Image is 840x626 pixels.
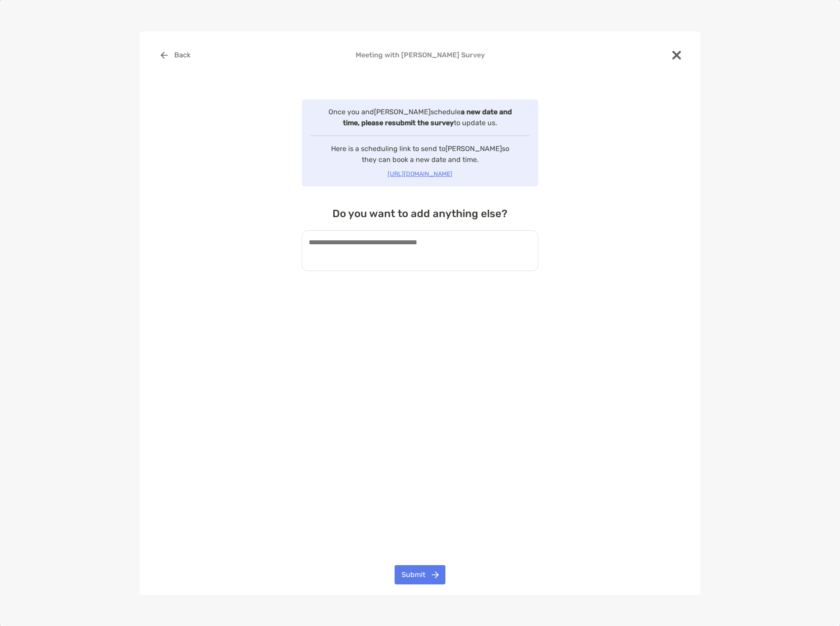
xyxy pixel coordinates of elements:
img: close modal [672,51,681,60]
strong: a new date and time, please resubmit the survey [343,108,512,127]
button: Back [154,46,197,65]
p: [URL][DOMAIN_NAME] [307,169,533,179]
img: button icon [432,571,439,578]
button: Submit [395,565,445,584]
p: Once you and [PERSON_NAME] schedule to update us. [325,106,515,128]
img: button icon [161,52,168,59]
p: Here is a scheduling link to send to [PERSON_NAME] so they can book a new date and time. [325,143,515,165]
h4: Do you want to add anything else? [302,207,538,220]
h4: Meeting with [PERSON_NAME] Survey [154,51,686,59]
